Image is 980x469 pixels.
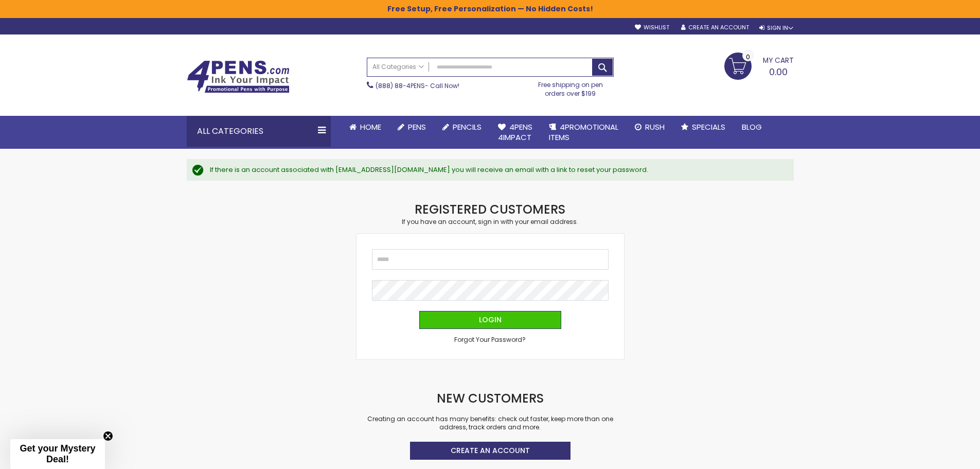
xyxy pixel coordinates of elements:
a: Blog [734,116,770,138]
span: All Categories [372,63,424,71]
span: Get your Mystery Deal! [20,443,95,464]
a: Forgot Your Password? [454,336,526,344]
a: Rush [627,116,673,138]
a: Specials [673,116,734,138]
a: Pencils [434,116,490,138]
strong: Registered Customers [415,201,565,218]
span: Create an Account [451,445,530,456]
span: - Call Now! [376,81,459,90]
span: 0.00 [769,65,788,78]
img: 4Pens Custom Pens and Promotional Products [187,60,290,93]
span: Home [360,121,381,132]
button: Close teaser [103,431,113,441]
span: Rush [645,121,665,132]
span: Blog [742,121,762,132]
div: All Categories [187,116,331,147]
a: (888) 88-4PENS [376,81,425,90]
a: Wishlist [635,24,669,31]
div: Sign In [759,24,793,32]
p: Creating an account has many benefits: check out faster, keep more than one address, track orders... [357,415,624,431]
div: Free shipping on pen orders over $199 [527,77,614,97]
a: Pens [389,116,434,138]
button: Login [419,311,561,329]
a: Create an Account [410,442,571,460]
span: Login [479,315,502,325]
a: 4Pens4impact [490,116,541,149]
strong: New Customers [437,390,544,407]
span: Specials [692,121,725,132]
a: Create an Account [681,24,749,31]
a: Home [341,116,389,138]
span: 4PROMOTIONAL ITEMS [549,121,618,143]
div: If there is an account associated with [EMAIL_ADDRESS][DOMAIN_NAME] you will receive an email wit... [210,165,783,175]
div: Get your Mystery Deal!Close teaser [10,439,105,469]
span: 4Pens 4impact [498,121,532,143]
a: 0.00 0 [724,53,794,78]
div: If you have an account, sign in with your email address. [357,218,624,226]
a: All Categories [367,58,429,75]
span: 0 [746,52,750,62]
span: Pens [408,121,426,132]
span: Pencils [453,121,482,132]
a: 4PROMOTIONALITEMS [541,116,627,149]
